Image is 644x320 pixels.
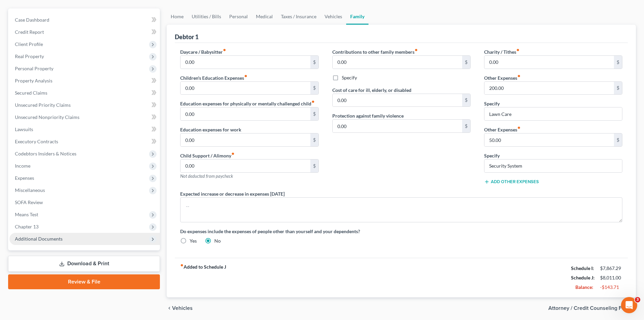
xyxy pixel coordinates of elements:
input: -- [333,120,462,132]
strong: Added to Schedule J [180,264,226,292]
button: Add Other Expenses [484,179,539,184]
a: Medical [252,8,277,25]
a: Secured Claims [9,87,160,99]
label: Other Expenses [484,126,521,133]
div: $8,011.00 [600,274,622,281]
label: Protection against family violence [332,112,404,119]
span: Personal Property [15,66,53,71]
span: Means Test [15,212,38,217]
span: Lawsuits [15,126,33,132]
i: chevron_left [167,305,172,311]
input: -- [484,133,614,146]
span: Credit Report [15,29,44,35]
label: Yes [190,238,197,244]
label: Charity / Tithes [484,48,520,55]
a: Personal [225,8,252,25]
span: Chapter 13 [15,224,39,229]
a: Home [167,8,188,25]
label: Education expenses for physically or mentally challenged child [180,100,315,107]
a: Unsecured Nonpriority Claims [9,111,160,123]
div: Debtor 1 [175,33,198,41]
span: Additional Documents [15,236,63,242]
input: Specify... [484,159,622,172]
span: Attorney / Credit Counseling Fees [548,305,630,311]
input: -- [333,56,462,69]
i: fiber_manual_record [517,126,521,129]
input: -- [484,82,614,95]
i: fiber_manual_record [517,74,521,78]
div: $ [462,56,470,69]
div: $ [310,82,318,95]
label: Children's Education Expenses [180,74,247,81]
div: $ [462,94,470,107]
input: -- [181,82,310,95]
input: -- [333,94,462,107]
label: Specify [484,100,500,107]
label: Daycare / Babysitter [180,48,226,55]
div: $ [310,107,318,120]
span: Executory Contracts [15,139,58,144]
i: fiber_manual_record [414,48,418,52]
div: $ [614,133,622,146]
a: Unsecured Priority Claims [9,99,160,111]
a: Vehicles [320,8,346,25]
button: chevron_left Vehicles [167,305,193,311]
div: $ [462,120,470,132]
label: No [214,238,221,244]
strong: Schedule J: [571,275,595,280]
div: $ [310,56,318,69]
span: Real Property [15,53,44,59]
label: Specify [484,152,500,159]
input: Specify... [484,107,622,120]
i: fiber_manual_record [180,264,184,267]
span: Client Profile [15,41,43,47]
span: 3 [635,297,640,302]
label: Do expenses include the expenses of people other than yourself and your dependents? [180,228,622,235]
input: -- [181,107,310,120]
i: fiber_manual_record [516,48,520,52]
iframe: Intercom live chat [621,297,637,313]
span: Vehicles [172,305,193,311]
i: fiber_manual_record [311,100,315,103]
strong: Schedule I: [571,265,594,271]
div: -$143.71 [600,284,622,291]
a: Download & Print [8,256,160,272]
span: Income [15,163,30,169]
input: -- [181,56,310,69]
span: Miscellaneous [15,187,45,193]
a: Family [346,8,368,25]
input: -- [484,56,614,69]
span: Property Analysis [15,78,52,83]
a: Utilities / Bills [188,8,225,25]
span: Secured Claims [15,90,47,96]
a: SOFA Review [9,196,160,208]
div: $7,867.29 [600,265,622,272]
label: Expected increase or decrease in expenses [DATE] [180,190,285,197]
strong: Balance: [575,284,593,290]
span: Not deducted from paycheck [180,173,233,179]
a: Credit Report [9,26,160,38]
label: Contributions to other family members [332,48,418,55]
span: Unsecured Nonpriority Claims [15,114,79,120]
a: Executory Contracts [9,136,160,148]
div: $ [614,82,622,95]
a: Property Analysis [9,75,160,87]
a: Review & File [8,274,160,289]
input: -- [181,133,310,146]
span: Expenses [15,175,34,181]
input: -- [181,159,310,172]
label: Cost of care for ill, elderly, or disabled [332,87,411,94]
a: Case Dashboard [9,14,160,26]
label: Other Expenses [484,74,521,81]
div: $ [310,159,318,172]
a: Lawsuits [9,123,160,136]
label: Specify [342,74,357,81]
div: $ [614,56,622,69]
label: Child Support / Alimony [180,152,235,159]
span: Case Dashboard [15,17,49,23]
i: fiber_manual_record [223,48,226,52]
label: Education expenses for work [180,126,241,133]
a: Taxes / Insurance [277,8,320,25]
i: fiber_manual_record [231,152,235,155]
i: fiber_manual_record [244,74,247,78]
